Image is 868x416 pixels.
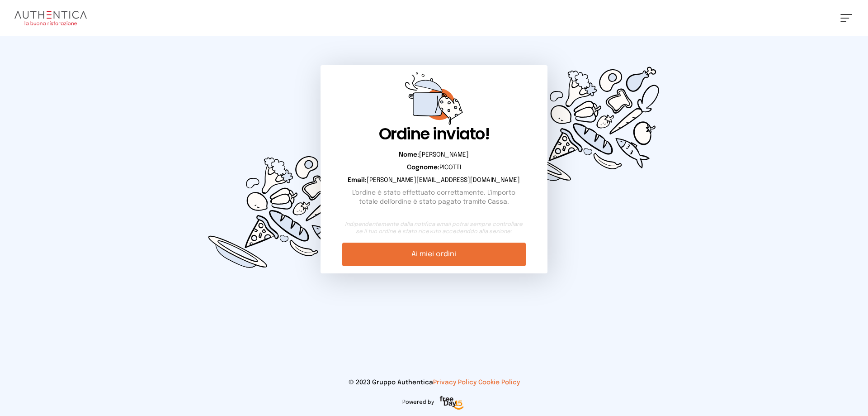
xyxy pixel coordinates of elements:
[402,399,434,406] span: Powered by
[342,188,525,206] p: L'ordine è stato effettuato correttamente. L'importo totale dell'ordine è stato pagato tramite Ca...
[342,176,525,185] p: [PERSON_NAME][EMAIL_ADDRESS][DOMAIN_NAME]
[348,177,367,183] b: Email:
[342,163,525,172] p: PICOTTI
[438,394,466,412] img: logo-freeday.3e08031.png
[499,36,673,212] img: d0449c3114cc73e99fc76ced0c51d0cd.svg
[407,164,439,171] b: Cognome:
[195,123,369,299] img: d0449c3114cc73e99fc76ced0c51d0cd.svg
[399,152,419,158] b: Nome:
[342,221,525,235] small: Indipendentemente dalla notifica email potrai sempre controllare se il tuo ordine è stato ricevut...
[478,379,520,386] a: Cookie Policy
[14,378,854,387] p: © 2023 Gruppo Authentica
[433,379,476,386] a: Privacy Policy
[342,150,525,159] p: [PERSON_NAME]
[14,11,87,25] img: logo.8f33a47.png
[342,243,525,266] a: Ai miei ordini
[342,125,525,143] h1: Ordine inviato!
